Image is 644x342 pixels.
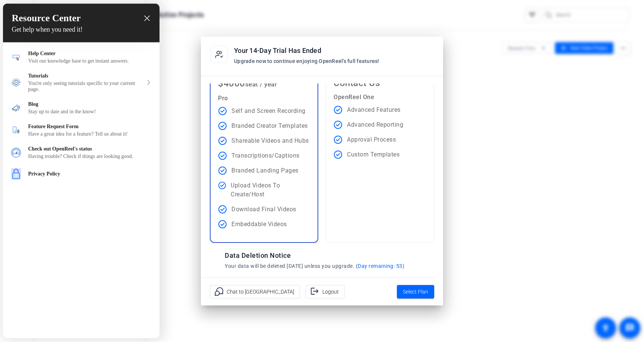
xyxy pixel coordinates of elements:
div: Help Center [28,51,151,57]
svg: expand [146,80,151,85]
div: Check out OpenReel's status [3,142,160,164]
div: Check out OpenReel's status [28,146,151,152]
div: Blog [28,101,151,107]
img: module icon [11,78,21,88]
div: Feature Request Form [28,124,151,130]
div: entering resource center home [3,42,160,184]
h3: Resource Center [12,13,151,24]
img: module icon [11,53,21,62]
img: module icon [11,126,21,135]
div: Feature Request Form [3,119,160,142]
img: module icon [11,148,21,158]
div: Tutorials [3,69,160,97]
div: Stay up to date and in the know! [28,109,151,115]
img: module icon [11,168,21,180]
img: module icon [11,103,21,113]
div: Blog [3,97,160,119]
div: Visit our knowledge base to get instant answers. [28,58,151,64]
div: close resource center [143,15,151,22]
div: Having trouble? Check if things are looking good. [28,153,151,159]
div: Resource center home modules [3,42,160,184]
div: Tutorials [28,73,143,79]
div: You're only seeing tutorials specific to your current page. [28,80,143,92]
div: Privacy Policy [3,164,160,184]
div: Privacy Policy [28,171,151,177]
h4: Get help when you need it! [12,26,151,34]
div: Help Center [3,46,160,69]
div: Have a great idea for a feature? Tell us about it! [28,131,151,137]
